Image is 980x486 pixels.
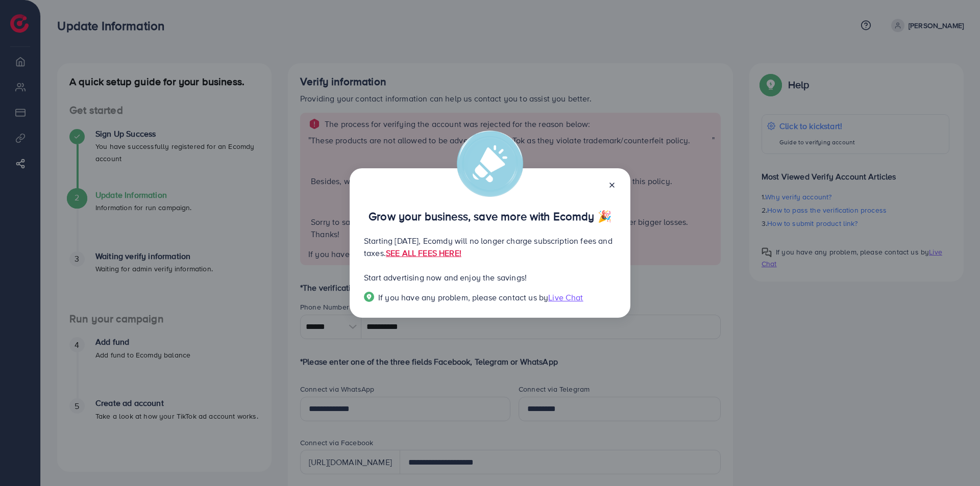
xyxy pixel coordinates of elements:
span: If you have any problem, please contact us by [378,292,548,303]
p: Grow your business, save more with Ecomdy 🎉 [364,210,616,222]
iframe: Chat [937,440,972,478]
img: Popup guide [364,292,374,302]
img: alert [457,131,523,197]
span: Live Chat [548,292,583,303]
a: SEE ALL FEES HERE! [386,247,461,259]
p: Starting [DATE], Ecomdy will no longer charge subscription fees and taxes. [364,235,616,259]
p: Start advertising now and enjoy the savings! [364,271,616,284]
